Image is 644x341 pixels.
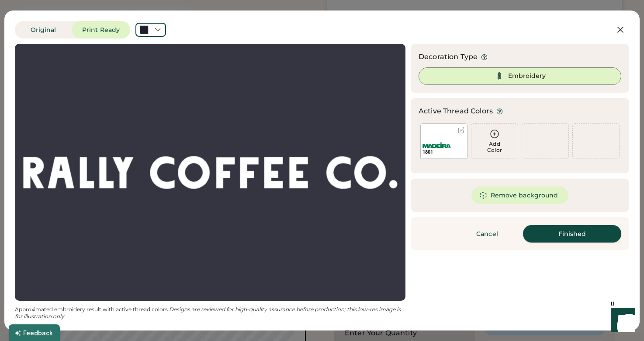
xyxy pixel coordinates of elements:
div: Add Color [471,141,518,153]
button: Cancel [457,225,518,243]
iframe: Front Chat [602,302,640,339]
img: Madeira%20Logo.svg [422,142,451,148]
img: Thread%20Selected.svg [494,71,505,81]
button: Print Ready [72,21,130,39]
div: Decoration Type [419,52,478,62]
div: Active Thread Colors [419,106,493,116]
em: Designs are reviewed for high-quality assurance before production; this low-res image is for illu... [15,306,402,320]
div: Approximated embroidery result with active thread colors. [15,306,405,320]
button: Remove background [471,186,569,204]
button: Original [15,21,72,39]
div: 1801 [422,149,465,155]
button: Finished [523,225,621,243]
div: Embroidery [508,72,546,81]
